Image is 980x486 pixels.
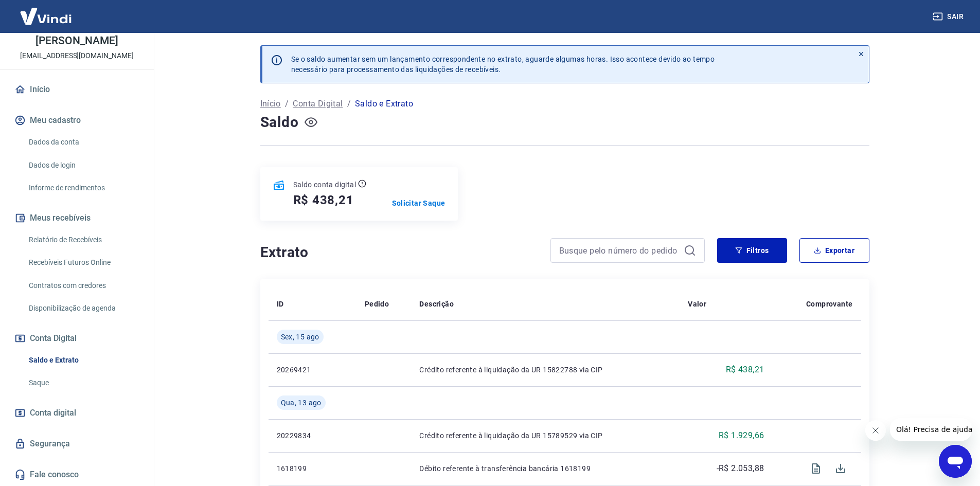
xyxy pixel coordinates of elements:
span: Download [828,456,853,481]
p: -R$ 2.053,88 [717,462,764,475]
button: Meus recebíveis [12,207,141,229]
a: Relatório de Recebíveis [25,229,141,250]
a: Dados de login [25,155,141,176]
a: Início [260,98,281,110]
a: Dados da conta [25,132,141,153]
a: Segurança [12,433,141,455]
p: Comprovante [806,299,852,309]
a: Fale conosco [12,463,141,486]
p: / [347,98,351,110]
p: ID [277,299,284,309]
p: Débito referente à transferência bancária 1618199 [419,463,671,474]
button: Sair [931,7,968,26]
iframe: Mensagem da empresa [890,418,972,441]
p: Valor [688,299,706,309]
p: Se o saldo aumentar sem um lançamento correspondente no extrato, aguarde algumas horas. Isso acon... [291,54,715,75]
a: Solicitar Saque [392,198,446,208]
p: R$ 438,21 [726,364,764,376]
p: / [285,98,289,110]
button: Filtros [717,238,787,263]
a: Informe de rendimentos [25,177,141,199]
a: Saque [25,372,141,393]
p: [PERSON_NAME] [35,35,118,46]
p: Crédito referente à liquidação da UR 15789529 via CIP [419,430,671,441]
h5: R$ 438,21 [293,192,354,208]
a: Conta Digital [293,98,343,110]
button: Conta Digital [12,327,141,350]
iframe: Botão para abrir a janela de mensagens [939,445,972,478]
iframe: Fechar mensagem [865,420,886,441]
a: Conta digital [12,402,141,424]
h4: Extrato [260,242,538,263]
p: Crédito referente à liquidação da UR 15822788 via CIP [419,365,671,375]
span: Visualizar [804,456,828,481]
button: Meu cadastro [12,109,141,132]
span: Qua, 13 ago [281,398,322,408]
a: Disponibilização de agenda [25,298,141,319]
input: Busque pelo número do pedido [559,243,680,258]
span: Sex, 15 ago [281,332,319,342]
span: Olá! Precisa de ajuda? [6,7,86,15]
button: Exportar [799,238,869,263]
p: Saldo conta digital [293,179,357,190]
p: Pedido [365,299,389,309]
h4: Saldo [260,112,299,133]
p: 20269421 [277,365,348,375]
p: Descrição [419,299,454,309]
a: Saldo e Extrato [25,350,141,371]
p: R$ 1.929,66 [719,429,764,442]
span: Conta digital [30,406,76,420]
a: Início [12,78,141,101]
p: 20229834 [277,430,348,441]
a: Recebíveis Futuros Online [25,252,141,273]
p: 1618199 [277,463,348,474]
a: Contratos com credores [25,275,141,296]
img: Vindi [12,1,79,32]
p: [EMAIL_ADDRESS][DOMAIN_NAME] [20,50,134,61]
p: Saldo e Extrato [355,98,413,110]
